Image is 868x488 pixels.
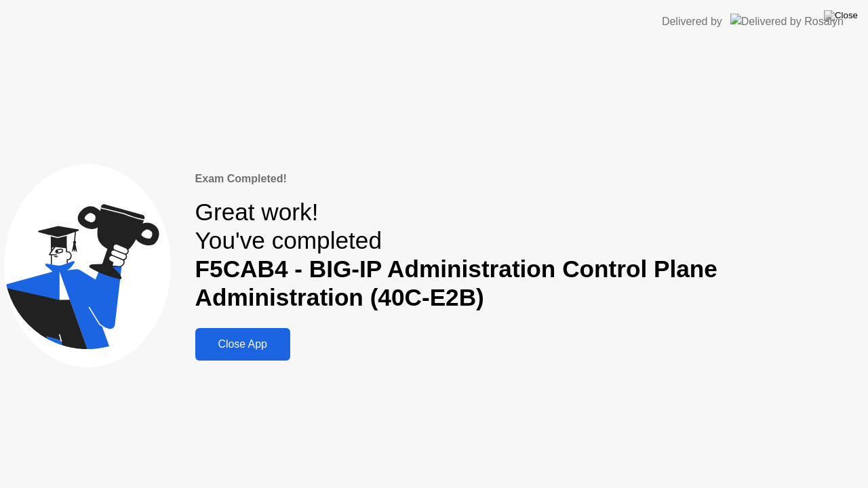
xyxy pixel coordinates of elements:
div: Close App [199,338,286,350]
div: Delivered by [662,14,722,30]
b: F5CAB4 - BIG-IP Administration Control Plane Administration (40C-E2B) [195,256,717,310]
img: Delivered by Rosalyn [730,14,844,29]
button: Close App [195,328,290,361]
div: Great work! You've completed [195,198,864,312]
div: Exam Completed! [195,171,864,187]
img: Close [824,10,858,21]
